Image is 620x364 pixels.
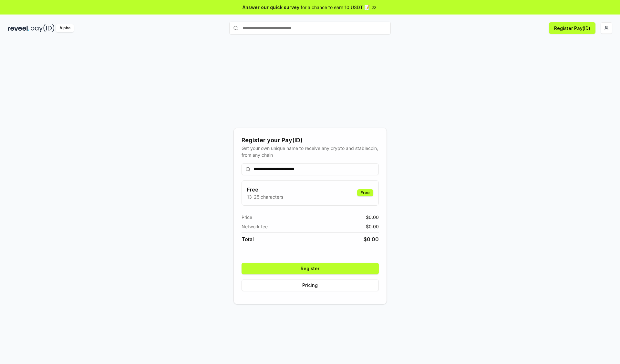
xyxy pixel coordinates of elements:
[301,4,370,11] span: for a chance to earn 10 USDT 📝
[243,4,299,11] span: Answer our quick survey
[242,280,379,291] button: Pricing
[247,186,283,193] h3: Free
[56,24,74,32] div: Alpha
[366,214,379,221] span: $ 0.00
[364,235,379,243] span: $ 0.00
[242,145,379,158] div: Get your own unique name to receive any crypto and stablecoin, from any chain
[357,189,373,196] div: Free
[242,235,254,243] span: Total
[242,263,379,274] button: Register
[8,24,29,32] img: reveel_dark
[31,24,55,32] img: pay_id
[242,223,268,230] span: Network fee
[242,214,252,221] span: Price
[366,223,379,230] span: $ 0.00
[242,136,379,145] div: Register your Pay(ID)
[549,22,595,34] button: Register Pay(ID)
[247,193,283,200] p: 13-25 characters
